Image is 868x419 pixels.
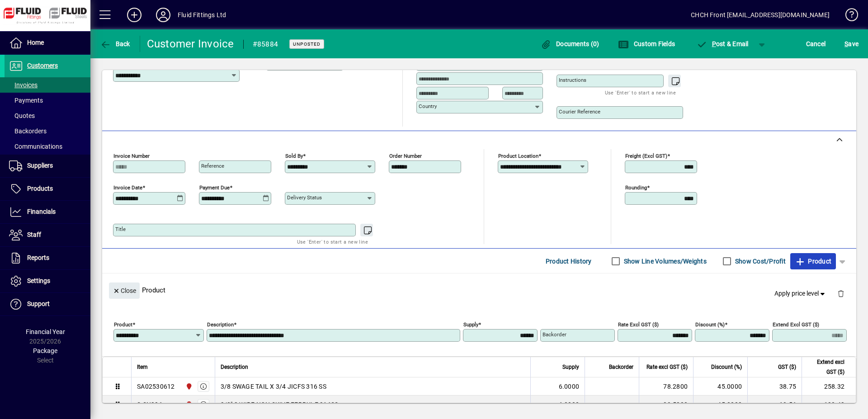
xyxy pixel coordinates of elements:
td: 130.42 [802,395,856,414]
mat-label: Sold by [285,153,303,159]
mat-label: Discount (%) [695,321,725,328]
span: Supply [562,362,579,372]
span: Close [113,283,136,298]
app-page-header-button: Back [90,36,140,52]
a: Financials [5,201,90,223]
button: Close [109,282,140,299]
span: Item [137,362,148,372]
span: FLUID FITTINGS CHRISTCHURCH [183,400,193,410]
span: Financial Year [26,328,65,335]
span: Settings [27,277,50,284]
span: Product [795,254,831,268]
span: GST ($) [778,362,796,372]
mat-label: Delivery status [287,194,322,201]
span: Staff [27,231,41,238]
span: Suppliers [27,162,53,169]
mat-label: Order number [389,153,422,159]
a: Knowledge Base [839,2,857,31]
span: Documents (0) [541,40,599,47]
td: 19.56 [747,395,802,414]
mat-label: Rate excl GST ($) [618,321,659,328]
mat-label: Courier Reference [559,108,600,115]
span: S [844,40,848,47]
button: Back [98,36,132,52]
span: Extend excl GST ($) [807,357,844,377]
mat-hint: Use 'Enter' to start a new line [297,236,368,247]
a: Communications [5,139,90,154]
td: 45.0000 [693,395,747,414]
span: Quotes [9,112,35,119]
span: ave [844,37,859,51]
a: Quotes [5,108,90,123]
button: Post & Email [692,36,753,52]
span: Customers [27,62,58,69]
span: Backorder [609,362,633,372]
button: Add [120,7,149,23]
a: Invoices [5,77,90,93]
div: S-SN206 [137,400,162,409]
app-page-header-button: Close [107,286,142,294]
span: 6.0000 [559,400,580,409]
mat-label: Reference [201,163,224,169]
mat-label: Product location [498,153,538,159]
button: Profile [149,7,178,23]
div: CHCH Front [EMAIL_ADDRESS][DOMAIN_NAME] [691,8,830,22]
button: Product History [542,253,595,269]
div: Product [102,273,856,306]
span: Back [100,40,130,47]
span: Financials [27,208,56,215]
a: Reports [5,247,90,269]
button: Custom Fields [616,36,677,52]
label: Show Cost/Profit [733,257,786,266]
span: Cancel [806,37,826,51]
mat-label: Backorder [542,331,566,338]
app-page-header-button: Delete [830,289,852,297]
a: Support [5,293,90,315]
span: Invoices [9,81,38,89]
span: Products [27,185,53,192]
td: 45.0000 [693,377,747,395]
td: 258.32 [802,377,856,395]
a: Home [5,32,90,54]
button: Cancel [804,36,828,52]
span: Apply price level [774,289,827,298]
mat-label: Freight (excl GST) [625,153,667,159]
span: 3/8" 2 WIRE NON SKIVE FERRULE 316SS [221,400,339,409]
span: FLUID FITTINGS CHRISTCHURCH [183,381,193,391]
span: Unposted [293,41,321,47]
mat-label: Product [114,321,132,328]
td: 38.75 [747,377,802,395]
div: 39.5200 [645,400,688,409]
span: Description [221,362,248,372]
a: Products [5,178,90,200]
button: Documents (0) [538,36,602,52]
span: Support [27,300,50,307]
a: Backorders [5,123,90,139]
mat-label: Country [419,103,437,109]
span: Reports [27,254,49,261]
span: Communications [9,143,62,150]
a: Payments [5,93,90,108]
a: Staff [5,224,90,246]
button: Delete [830,282,852,304]
span: 3/8 SWAGE TAIL X 3/4 JICFS 316 SS [221,382,326,391]
span: Payments [9,97,43,104]
mat-label: Payment due [199,184,230,191]
label: Show Line Volumes/Weights [622,257,707,266]
span: Product History [546,254,592,268]
div: SA02530612 [137,382,175,391]
span: Rate excl GST ($) [646,362,688,372]
mat-label: Instructions [559,77,586,83]
div: #85884 [253,37,278,52]
span: Package [33,347,57,354]
button: Save [842,36,861,52]
a: Suppliers [5,155,90,177]
mat-label: Rounding [625,184,647,191]
mat-label: Extend excl GST ($) [773,321,819,328]
mat-hint: Use 'Enter' to start a new line [605,87,676,98]
button: Product [790,253,836,269]
span: P [712,40,716,47]
span: 6.0000 [559,382,580,391]
mat-label: Supply [463,321,478,328]
span: Backorders [9,127,47,135]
